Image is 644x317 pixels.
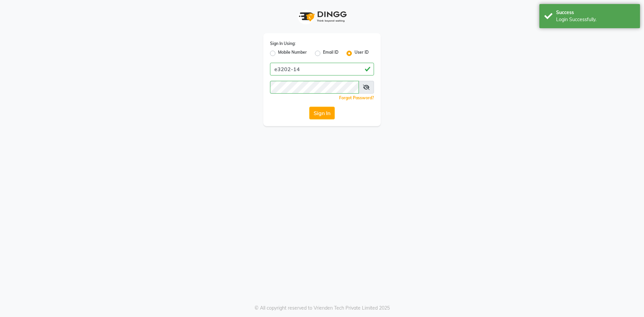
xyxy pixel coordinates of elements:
label: User ID [355,49,369,57]
div: Success [556,9,635,16]
a: Forgot Password? [339,95,374,100]
input: Username [270,81,359,94]
img: logo1.svg [295,7,349,27]
label: Email ID [323,49,338,57]
label: Sign In Using: [270,41,296,47]
label: Mobile Number [278,49,307,57]
div: Login Successfully. [556,16,635,23]
button: Sign In [309,107,335,119]
input: Username [270,63,374,75]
